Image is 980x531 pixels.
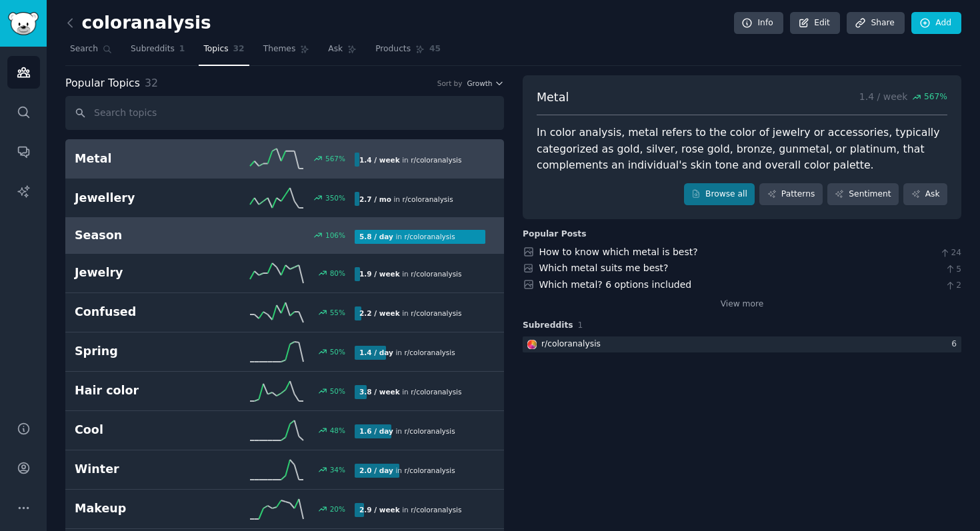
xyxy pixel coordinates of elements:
[355,306,467,320] div: in
[429,43,441,55] span: 45
[541,338,601,350] div: r/ coloranalysis
[359,195,391,203] b: 2.7 / mo
[65,411,504,450] a: Cool48%1.6 / dayin r/coloranalysis
[684,183,755,206] a: Browse all
[75,422,215,438] h2: Cool
[325,154,345,163] div: 567 %
[359,466,393,474] b: 2.0 / day
[537,89,569,106] span: Metal
[404,427,455,435] span: r/ coloranalysis
[330,386,345,396] div: 50 %
[259,39,315,66] a: Themes
[75,304,215,320] h2: Confused
[404,466,455,474] span: r/ coloranalysis
[65,490,504,529] a: Makeup20%2.9 / weekin r/coloranalysis
[375,43,411,55] span: Products
[65,450,504,490] a: Winter34%2.0 / dayin r/coloranalysis
[75,500,215,517] h2: Makeup
[355,503,467,517] div: in
[411,309,461,317] span: r/ coloranalysis
[759,183,822,206] a: Patterns
[145,77,158,89] span: 32
[404,348,455,356] span: r/ coloranalysis
[75,461,215,478] h2: Winter
[721,298,764,310] a: View more
[65,13,211,34] h2: coloranalysis
[523,336,961,353] a: coloranalysisr/coloranalysis6
[65,372,504,411] a: Hair color50%3.8 / weekin r/coloranalysis
[537,125,947,174] div: In color analysis, metal refers to the color of jewelry or accessories, typically categorized as ...
[355,192,458,206] div: in
[75,151,215,167] h2: Metal
[328,43,343,55] span: Ask
[539,247,698,257] a: How to know which metal is best?
[355,230,460,244] div: in
[199,39,249,66] a: Topics32
[355,346,460,360] div: in
[859,89,947,106] p: 1.4 / week
[355,267,467,281] div: in
[359,388,400,396] b: 3.8 / week
[359,156,400,164] b: 1.4 / week
[734,12,783,35] a: Info
[359,270,400,278] b: 1.9 / week
[790,12,840,35] a: Edit
[945,264,961,276] span: 5
[65,75,140,92] span: Popular Topics
[325,231,345,240] div: 106 %
[330,504,345,514] div: 20 %
[330,347,345,356] div: 50 %
[330,268,345,278] div: 80 %
[411,156,461,164] span: r/ coloranalysis
[330,308,345,317] div: 55 %
[323,39,361,66] a: Ask
[359,348,393,356] b: 1.4 / day
[179,43,185,55] span: 1
[371,39,445,66] a: Products45
[827,183,899,206] a: Sentiment
[330,465,345,474] div: 34 %
[467,79,492,88] span: Growth
[65,39,117,66] a: Search
[8,12,39,35] img: GummySearch logo
[263,43,296,55] span: Themes
[359,427,393,435] b: 1.6 / day
[75,227,215,244] h2: Season
[951,338,961,350] div: 6
[945,280,961,292] span: 2
[411,270,461,278] span: r/ coloranalysis
[359,309,400,317] b: 2.2 / week
[411,506,461,514] span: r/ coloranalysis
[404,233,455,241] span: r/ coloranalysis
[126,39,189,66] a: Subreddits1
[402,195,453,203] span: r/ coloranalysis
[75,343,215,360] h2: Spring
[65,332,504,372] a: Spring50%1.4 / dayin r/coloranalysis
[467,79,504,88] button: Growth
[523,229,587,241] div: Popular Posts
[359,506,400,514] b: 2.9 / week
[355,153,467,167] div: in
[924,91,947,103] span: 567 %
[65,139,504,179] a: Metal567%1.4 / weekin r/coloranalysis
[65,293,504,332] a: Confused55%2.2 / weekin r/coloranalysis
[355,464,460,478] div: in
[65,96,504,130] input: Search topics
[70,43,98,55] span: Search
[75,265,215,281] h2: Jewelry
[75,382,215,399] h2: Hair color
[578,320,583,330] span: 1
[355,424,460,438] div: in
[539,263,669,273] a: Which metal suits me best?
[65,179,504,218] a: Jewellery350%2.7 / moin r/coloranalysis
[131,43,175,55] span: Subreddits
[233,43,245,55] span: 32
[359,233,393,241] b: 5.8 / day
[437,79,463,88] div: Sort by
[911,12,961,35] a: Add
[847,12,904,35] a: Share
[325,193,345,203] div: 350 %
[330,426,345,435] div: 48 %
[65,218,504,254] a: Season106%5.8 / dayin r/coloranalysis
[539,279,692,290] a: Which metal? 6 options included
